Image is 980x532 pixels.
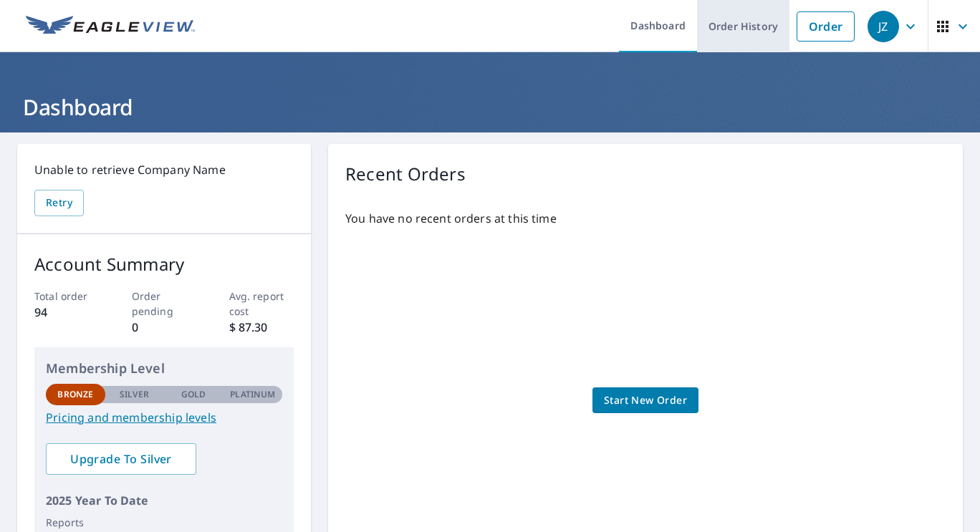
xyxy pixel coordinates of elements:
[46,443,196,475] a: Upgrade To Silver
[132,319,197,336] p: 0
[46,409,282,426] a: Pricing and membership levels
[17,92,963,122] h1: Dashboard
[46,359,282,378] p: Membership Level
[120,388,150,401] p: Silver
[34,161,294,178] p: Unable to retrieve Company Name
[797,11,855,42] a: Order
[132,289,197,319] p: Order pending
[57,388,93,401] p: Bronze
[34,289,100,304] p: Total order
[34,190,84,216] button: Retry
[230,388,275,401] p: Platinum
[57,451,185,467] span: Upgrade To Silver
[181,388,206,401] p: Gold
[868,11,899,42] div: JZ
[46,492,282,509] p: 2025 Year To Date
[34,304,100,321] p: 94
[345,161,466,187] p: Recent Orders
[46,194,72,212] span: Retry
[229,289,294,319] p: Avg. report cost
[229,319,294,336] p: $ 87.30
[34,251,294,277] p: Account Summary
[345,210,946,227] p: You have no recent orders at this time
[592,387,698,414] a: Start New Order
[26,16,195,37] img: EV Logo
[604,392,687,410] span: Start New Order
